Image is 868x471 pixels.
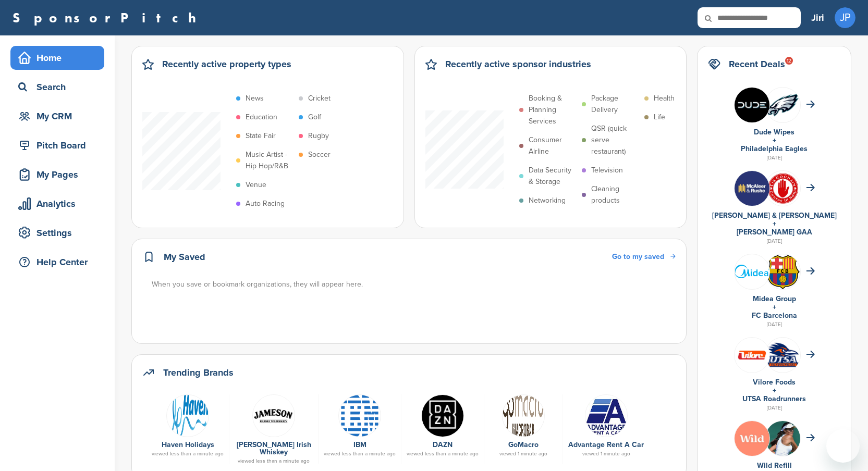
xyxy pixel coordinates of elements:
a: SponsorPitch [13,11,203,24]
a: [PERSON_NAME] GAA [737,228,812,237]
a: Pitch Board [10,133,104,157]
img: Open uri20141112 64162 1eu47ya?1415809040 [765,341,800,369]
div: viewed less than a minute ago [324,451,396,456]
img: Data?1415807379 [765,92,800,117]
p: Venue [246,179,266,191]
a: Screenshot 2018 10 17 at 1.36.06 pm [407,394,479,436]
p: Television [591,165,623,176]
a: Search [10,75,104,99]
div: viewed less than a minute ago [235,458,313,464]
a: My CRM [10,104,104,128]
div: Home [16,48,104,67]
div: My CRM [16,107,104,126]
p: Package Delivery [591,93,639,116]
h2: Recent Deals [729,57,785,71]
a: Philadelphia Eagles [741,144,808,153]
a: Data [152,394,224,436]
a: GoMacro [508,440,539,449]
a: Gomacrologo1 400x100 [490,394,557,436]
p: Education [246,111,277,123]
p: Soccer [308,149,331,160]
img: Open uri20141112 64162 1yeofb6?1415809477 [765,254,800,290]
p: Auto Racing [246,198,285,209]
div: Search [16,78,104,96]
a: Go to my saved [612,251,676,263]
img: 200px midea.svg [735,265,769,278]
div: 12 [785,57,793,65]
div: viewed 1 minute ago [568,451,644,456]
h2: Trending Brands [163,365,234,380]
a: FC Barcelona [752,311,797,320]
img: Xmy2hx9i 400x400 [735,421,769,456]
a: Home [10,46,104,70]
a: Settings [10,221,104,245]
a: Analytics [10,192,104,216]
div: [DATE] [708,403,840,413]
img: S52bcpuf 400x400 [765,171,800,206]
div: Settings [16,224,104,242]
p: Cleaning products [591,183,639,206]
a: Data [235,394,313,436]
a: My Pages [10,163,104,187]
img: Gcfarpgv 400x400 [735,88,769,122]
p: News [246,93,264,104]
p: Music Artist - Hip Hop/R&B [246,149,294,172]
a: Vilore Foods [753,378,796,387]
img: Data [166,394,209,437]
h2: Recently active sponsor industries [445,57,591,71]
div: Pitch Board [16,136,104,155]
div: [DATE] [708,320,840,329]
span: Go to my saved [612,252,664,261]
a: [PERSON_NAME] Irish Whiskey [237,440,311,456]
div: Analytics [16,194,104,213]
a: Midea Group [753,294,796,303]
img: 6ytyenzi 400x400 [735,171,769,206]
p: Rugby [308,130,329,142]
a: Data [324,394,396,436]
img: Data [338,394,381,437]
a: Help Center [10,250,104,274]
img: Screenshot 2018 10 17 at 1.36.06 pm [421,394,464,437]
a: + [773,219,776,228]
img: Gomacrologo1 400x100 [502,394,545,437]
img: Open uri20141112 50798 1mcfj0b [585,394,628,437]
a: + [773,386,776,395]
a: + [773,136,776,145]
p: Consumer Airline [529,134,577,157]
a: + [773,303,776,312]
p: QSR (quick serve restaurant) [591,123,639,157]
p: Data Security & Storage [529,165,577,188]
p: Life [654,111,665,123]
a: Jiri [811,6,824,29]
a: Wild Refill [757,461,792,470]
span: JP [835,7,855,28]
a: Open uri20141112 50798 1mcfj0b [568,394,644,436]
a: Dude Wipes [754,128,794,137]
a: Advantage Rent A Car [568,440,644,449]
h2: Recently active property types [162,57,291,71]
div: viewed less than a minute ago [407,451,479,456]
div: [DATE] [708,237,840,246]
a: UTSA Roadrunners [742,394,806,403]
div: Help Center [16,253,104,271]
a: Haven Holidays [162,440,214,449]
p: Golf [308,111,321,123]
div: viewed less than a minute ago [152,451,224,456]
p: Cricket [308,93,331,104]
div: viewed 1 minute ago [490,451,557,456]
iframe: Button to launch messaging window [826,429,860,463]
img: Group 246 [735,338,769,373]
a: [PERSON_NAME] & [PERSON_NAME] [712,211,837,220]
a: IBM [353,440,366,449]
h2: My Saved [164,250,205,264]
p: Health [654,93,675,104]
h3: Jiri [811,10,824,25]
img: Data [252,394,295,437]
div: When you save or bookmark organizations, they will appear here. [152,279,677,290]
p: Booking & Planning Services [529,93,577,127]
p: Networking [529,195,566,206]
div: My Pages [16,165,104,184]
div: [DATE] [708,153,840,163]
a: DAZN [433,440,453,449]
p: State Fair [246,130,276,142]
